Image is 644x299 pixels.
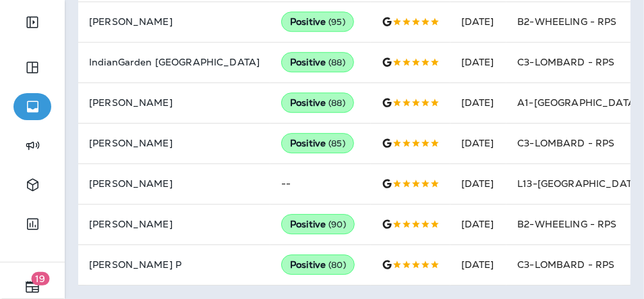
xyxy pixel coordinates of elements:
div: Positive [281,254,355,275]
span: 19 [32,272,50,286]
div: Positive [281,11,354,32]
div: Positive [281,133,354,153]
span: C3-LOMBARD - RPS [517,56,614,68]
td: [DATE] [450,123,507,163]
span: ( 80 ) [328,259,346,271]
p: [PERSON_NAME] [89,16,260,27]
span: ( 88 ) [328,57,345,68]
div: Positive [281,214,355,234]
p: [PERSON_NAME] P [89,259,260,270]
p: [PERSON_NAME] [89,97,260,108]
td: [DATE] [450,42,507,82]
td: -- [270,163,371,204]
span: C3-LOMBARD - RPS [517,259,614,271]
span: B2-WHEELING - RPS [517,16,616,28]
span: ( 85 ) [328,138,345,149]
span: ( 88 ) [328,97,345,109]
p: IndianGarden [GEOGRAPHIC_DATA] [89,57,260,67]
span: B2-WHEELING - RPS [517,218,616,230]
span: C3-LOMBARD - RPS [517,137,614,149]
td: [DATE] [450,82,507,123]
span: ( 95 ) [328,16,345,28]
td: [DATE] [450,1,507,42]
p: [PERSON_NAME] [89,178,260,189]
td: [DATE] [450,204,507,244]
span: ( 90 ) [328,219,346,230]
td: [DATE] [450,163,507,204]
div: Positive [281,92,354,113]
td: [DATE] [450,244,507,285]
div: Positive [281,52,354,72]
p: [PERSON_NAME] [89,219,260,229]
p: [PERSON_NAME] [89,138,260,148]
button: Expand Sidebar [13,9,51,36]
